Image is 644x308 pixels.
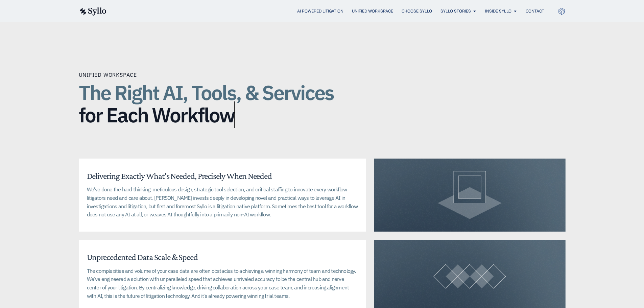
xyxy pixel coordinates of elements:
h4: Unprecedented Data Scale & Speed [87,252,198,262]
img: syllo [79,7,106,16]
nav: Menu [120,8,544,15]
a: Inside Syllo [485,8,511,14]
p: The complexities and volume of your case data are often obstacles to achieving a winning harmony ... [87,267,358,300]
a: Contact [526,8,544,14]
a: Unified Workspace [352,8,393,14]
a: AI Powered Litigation [297,8,343,14]
p: We’ve done the hard thinking, meticulous design, strategic tool selection, and critical staffing ... [87,185,358,219]
div: Unified Workspace [79,71,137,79]
a: Syllo Stories [440,8,471,14]
h4: Delivering Exactly What's Needed, Precisely When Needed [87,171,272,181]
span: The Right AI, Tools, & Services [79,79,334,106]
a: Choose Syllo [402,8,432,14]
div: Menu Toggle [120,8,544,15]
span: for Each Workflow [79,104,235,126]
